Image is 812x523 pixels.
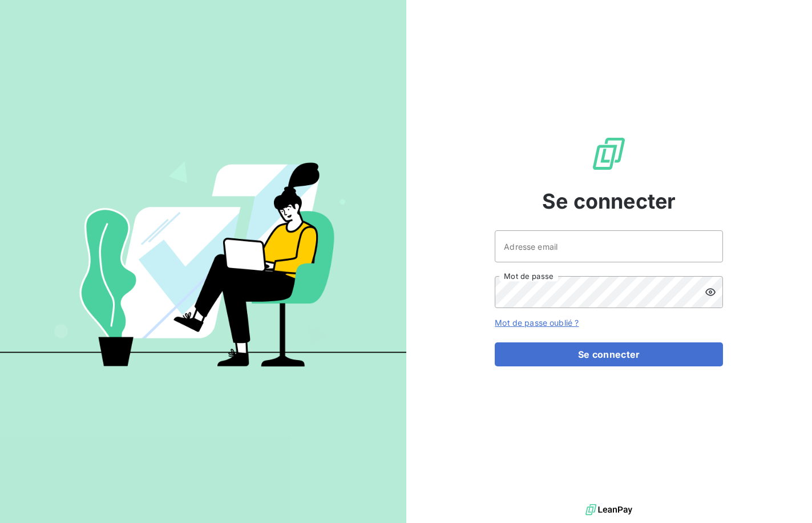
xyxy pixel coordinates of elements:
span: Se connecter [542,186,676,217]
img: Logo LeanPay [591,135,627,172]
a: Mot de passe oublié ? [495,318,579,328]
button: Se connecter [495,342,723,366]
img: logo [585,501,632,518]
input: placeholder [495,230,723,262]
